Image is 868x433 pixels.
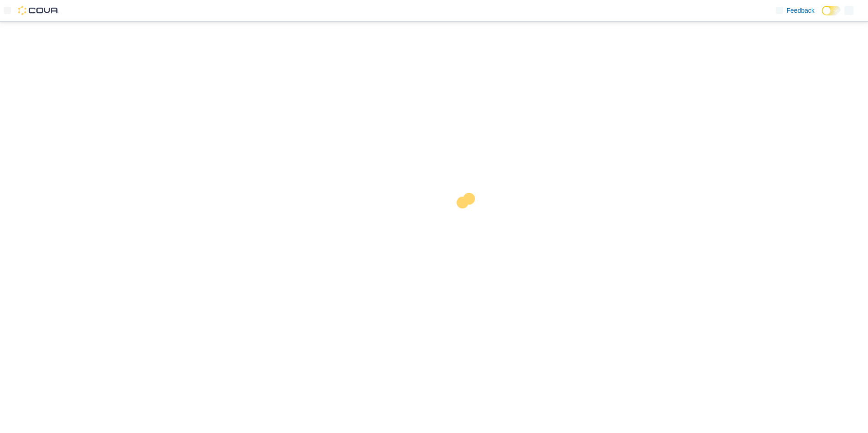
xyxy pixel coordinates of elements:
span: Feedback [787,6,814,15]
input: Dark Mode [822,6,841,15]
img: Cova [18,6,59,15]
a: Feedback [772,1,818,20]
img: cova-loader [434,186,502,254]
